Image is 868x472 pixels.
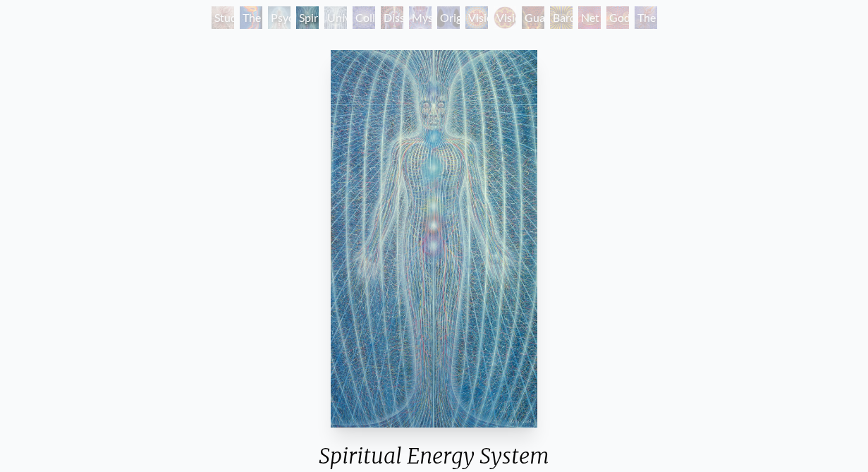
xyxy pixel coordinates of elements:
div: Bardo Being [550,6,573,29]
div: The Great Turn [635,6,657,29]
div: Net of Being [578,6,601,29]
div: Universal Mind Lattice [324,6,347,29]
div: Spiritual Energy System [296,6,319,29]
img: 15-Spiritual-Energy-System-1981-Alex-Grey-watermarked.jpg [331,50,537,428]
div: Collective Vision [353,6,375,29]
div: Dissectional Art for Tool's Lateralus CD [381,6,403,29]
div: Mystic Eye [409,6,432,29]
div: Godself [606,6,629,29]
div: The Torch [240,6,262,29]
div: Vision Crystal Tondo [494,6,516,29]
div: Original Face [437,6,460,29]
div: Psychic Energy System [268,6,291,29]
div: Guardian of Infinite Vision [522,6,544,29]
div: Study for the Great Turn [212,6,234,29]
div: Vision Crystal [465,6,488,29]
